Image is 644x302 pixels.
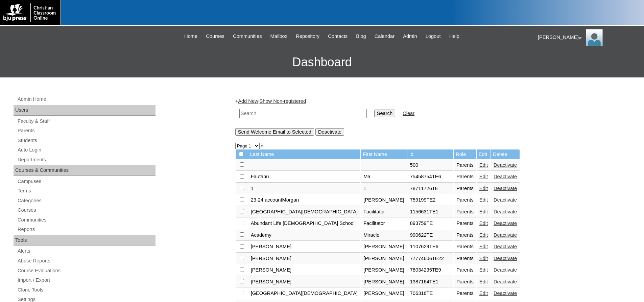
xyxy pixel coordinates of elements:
[235,128,314,136] input: Send Welcome Email to Selected
[181,32,201,40] a: Home
[184,32,197,40] span: Home
[449,32,459,40] span: Help
[17,146,156,154] a: Auto Login
[361,218,407,229] td: Facilitator
[403,32,417,40] span: Admin
[17,156,156,164] a: Departments
[407,183,454,194] td: 78711726TE
[328,32,348,40] span: Contacts
[479,256,488,261] a: Edit
[270,32,288,40] span: Mailbox
[494,174,517,179] a: Deactivate
[315,128,344,136] input: Deactivate
[361,230,407,241] td: Miracle
[361,276,407,288] td: [PERSON_NAME]
[17,126,156,135] a: Parents
[248,253,361,264] td: [PERSON_NAME]
[407,160,454,171] td: 500
[426,32,441,40] span: Logout
[14,235,156,246] div: Tools
[17,187,156,195] a: Terms
[248,149,361,159] td: Last Name
[454,264,476,276] td: Parents
[454,194,476,206] td: Parents
[296,32,319,40] span: Repository
[248,230,361,241] td: Academy
[17,266,156,275] a: Course Evaluations
[494,279,517,284] a: Deactivate
[248,264,361,276] td: [PERSON_NAME]
[407,288,454,299] td: 706316TE
[17,225,156,234] a: Reports
[17,177,156,186] a: Campuses
[248,276,361,288] td: [PERSON_NAME]
[239,109,367,118] input: Search
[407,230,454,241] td: 990622TE
[259,98,306,104] a: Show Non-registered
[248,194,361,206] td: 23-24 accountMorgan
[407,264,454,276] td: 78034235TE9
[361,253,407,264] td: [PERSON_NAME]
[454,253,476,264] td: Parents
[361,206,407,218] td: Facilitator
[403,111,414,116] a: Clear
[361,171,407,183] td: Ma
[494,186,517,191] a: Deactivate
[479,244,488,249] a: Edit
[454,149,476,159] td: Role
[454,183,476,194] td: Parents
[267,32,291,40] a: Mailbox
[361,264,407,276] td: [PERSON_NAME]
[248,171,361,183] td: Fautanu
[407,218,454,229] td: 893759TE
[479,267,488,273] a: Edit
[494,209,517,214] a: Deactivate
[17,206,156,214] a: Courses
[325,32,351,40] a: Contacts
[206,32,224,40] span: Courses
[292,32,323,40] a: Repository
[235,98,570,135] div: + |
[407,241,454,253] td: 1107629TE6
[17,216,156,224] a: Communities
[407,253,454,264] td: 77774606TE22
[479,279,488,284] a: Edit
[407,194,454,206] td: 759199TE2
[407,171,454,183] td: 75458754TE6
[479,220,488,226] a: Edit
[17,247,156,255] a: Alerts
[238,98,258,104] a: Add New
[479,291,488,296] a: Edit
[353,32,369,40] a: Blog
[356,32,366,40] span: Blog
[479,232,488,238] a: Edit
[407,149,454,159] td: Id
[454,241,476,253] td: Parents
[361,183,407,194] td: 1
[3,3,57,22] img: logo-white.png
[454,230,476,241] td: Parents
[202,32,228,40] a: Courses
[361,241,407,253] td: [PERSON_NAME]
[494,244,517,249] a: Deactivate
[494,232,517,238] a: Deactivate
[17,257,156,265] a: Abuse Reports
[477,149,491,159] td: Edit
[479,162,488,168] a: Edit
[494,267,517,273] a: Deactivate
[230,32,265,40] a: Communities
[494,220,517,226] a: Deactivate
[491,149,520,159] td: Delete
[371,32,398,40] a: Calendar
[446,32,463,40] a: Help
[400,32,421,40] a: Admin
[248,218,361,229] td: Abundant Life [DEMOGRAPHIC_DATA] School
[248,241,361,253] td: [PERSON_NAME]
[454,276,476,288] td: Parents
[248,206,361,218] td: [GEOGRAPHIC_DATA][DEMOGRAPHIC_DATA]
[17,117,156,125] a: Faculty & Staff
[14,165,156,176] div: Courses & Communities
[479,174,488,179] a: Edit
[494,197,517,203] a: Deactivate
[422,32,444,40] a: Logout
